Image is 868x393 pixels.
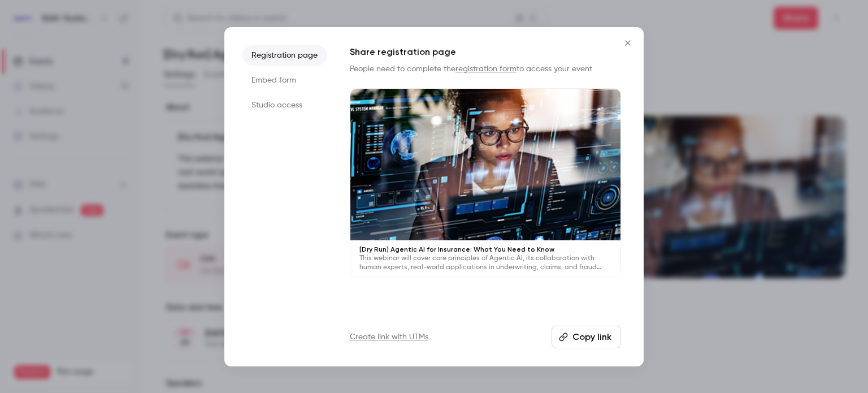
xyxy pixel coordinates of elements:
[350,331,428,343] a: Create link with UTMs
[242,95,327,115] li: Studio access
[552,326,621,348] button: Copy link
[455,65,517,73] a: registration form
[350,63,621,75] p: People need to complete the to access your event
[359,245,611,254] p: [Dry Run] Agentic AI for Insurance: What You Need to Know
[242,45,327,66] li: Registration page
[350,88,621,278] a: [Dry Run] Agentic AI for Insurance: What You Need to KnowThis webinar will cover core principles ...
[242,70,327,90] li: Embed form
[359,254,611,272] p: This webinar will cover core principles of Agentic AI, its collaboration with human experts, real...
[350,45,621,59] h1: Share registration page
[617,32,639,54] button: Close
